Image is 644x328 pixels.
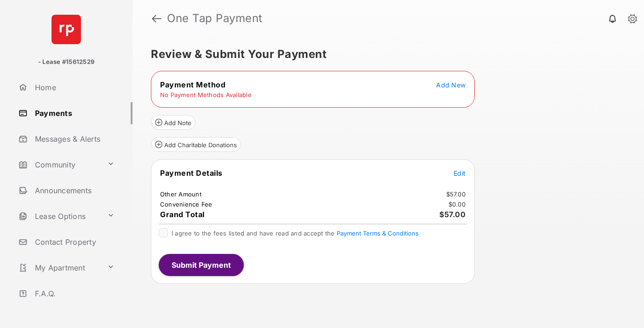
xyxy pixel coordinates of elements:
a: Lease Options [15,205,103,227]
p: - Lease #15612529 [38,58,94,67]
a: Payments [15,102,132,124]
td: $57.00 [446,190,466,198]
span: I agree to the fees listed and have read and accept the [172,230,419,237]
button: Add Note [151,115,195,130]
button: Add Charitable Donations [151,137,241,152]
button: Edit [454,168,466,178]
a: Announcements [15,179,132,201]
td: Convenience Fee [160,200,213,208]
a: Community [15,154,103,176]
h5: Review & Submit Your Payment [151,49,618,60]
span: Payment Method [160,80,225,89]
button: Add New [436,80,466,89]
a: Contact Property [15,231,132,253]
span: $57.00 [439,210,466,219]
a: F.A.Q. [15,282,132,305]
span: Grand Total [160,210,205,219]
button: Submit Payment [159,254,244,276]
strong: One Tap Payment [167,13,263,24]
a: My Apartment [15,257,103,279]
td: Other Amount [160,190,202,198]
td: $0.00 [448,200,466,208]
a: Messages & Alerts [15,128,132,150]
button: I agree to the fees listed and have read and accept the [337,230,419,237]
a: Home [15,76,132,98]
span: Edit [454,169,466,177]
td: No Payment Methods Available [160,91,252,99]
span: Add New [436,81,466,89]
span: Payment Details [160,168,223,178]
img: svg+xml;base64,PHN2ZyB4bWxucz0iaHR0cDovL3d3dy53My5vcmcvMjAwMC9zdmciIHdpZHRoPSI2NCIgaGVpZ2h0PSI2NC... [52,15,81,44]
